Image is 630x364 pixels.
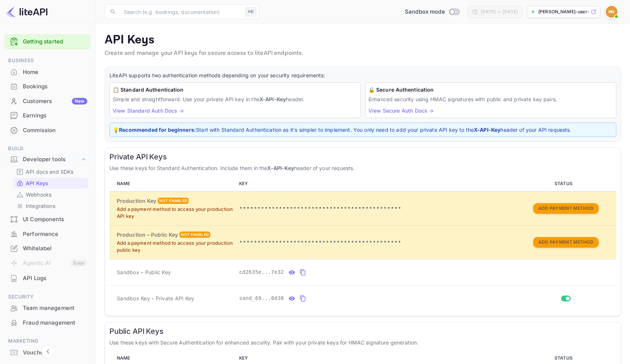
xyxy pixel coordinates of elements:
[13,166,88,177] div: API docs and SDKs
[4,94,91,109] div: CustomersNew
[23,230,87,238] div: Performance
[4,94,91,108] a: CustomersNew
[4,301,91,315] div: Team management
[4,34,91,49] div: Getting started
[239,238,512,247] p: •••••••••••••••••••••••••••••••••••••••••••••
[402,8,462,16] div: Switch to Production mode
[4,145,91,153] span: Build
[13,201,88,211] div: Integrations
[259,96,286,102] strong: X-API-Key
[23,38,87,46] a: Getting started
[16,202,85,210] a: Integrations
[109,176,616,311] table: private api keys table
[4,123,91,137] a: Commission
[4,337,91,345] span: Marketing
[4,301,91,315] a: Team management
[4,316,91,329] a: Fraud management
[105,49,621,58] p: Create and manage your API keys for secure access to liteAPI endpoints.
[368,95,613,103] p: Enhanced security using HMAC signatures with public and private key pairs.
[117,240,233,254] p: Add a payment method to access your production public key
[533,237,599,248] button: Add Payment Method
[113,126,613,134] p: 💡 Start with Standard Authentication as it's simpler to implement. You only need to add your priv...
[4,227,91,241] a: Performance
[109,285,236,311] td: Sandbox Key – Private API Key
[72,98,87,105] div: New
[481,8,518,15] div: [DATE] — [DATE]
[533,205,599,211] a: Add Payment Method
[245,7,256,17] div: ⌘K
[405,8,445,16] span: Sandbox mode
[4,79,91,94] div: Bookings
[23,97,87,106] div: Customers
[239,294,284,302] span: sand_69...0d30
[109,152,616,161] h6: Private API Keys
[4,109,91,122] a: Earnings
[23,349,87,357] div: Vouchers
[239,268,284,276] span: cd2635e...7e32
[109,176,236,191] th: NAME
[23,126,87,135] div: Commission
[538,8,589,15] p: [PERSON_NAME]-user-8q06f.nuit...
[23,319,87,327] div: Fraud management
[533,203,599,214] button: Add Payment Method
[4,153,91,166] div: Developer tools
[4,212,91,226] a: UI Components
[26,168,74,176] p: API docs and SDKs
[26,191,52,198] p: Webhooks
[368,107,434,114] a: View Secure Auth Docs →
[13,189,88,200] div: Webhooks
[16,179,85,187] a: API Keys
[368,86,613,94] h6: 🔒 Secure Authentication
[109,339,616,346] p: Use these keys with Secure Authentication for enhanced security. Pair with your private keys for ...
[533,238,599,245] a: Add Payment Method
[236,176,515,191] th: KEY
[6,6,48,18] img: LiteAPI logo
[4,57,91,65] span: Business
[23,215,87,224] div: UI Components
[4,241,91,255] a: Whitelabel
[606,6,617,18] img: Harvey User
[23,82,87,91] div: Bookings
[113,86,357,94] h6: 📋 Standard Authentication
[26,179,48,187] p: API Keys
[117,268,171,276] span: Sandbox – Public Key
[23,68,87,77] div: Home
[4,212,91,227] div: UI Components
[23,155,80,164] div: Developer tools
[474,127,500,133] strong: X-API-Key
[515,176,616,191] th: STATUS
[113,95,357,103] p: Simple and straightforward. Use your private API key in the header.
[16,168,85,176] a: API docs and SDKs
[4,271,91,285] a: API Logs
[117,206,233,220] p: Add a payment method to access your production API key
[117,197,156,205] h6: Production Key
[117,231,178,239] h6: Production – Public Key
[41,345,55,358] button: Collapse navigation
[4,346,91,359] a: Vouchers
[4,241,91,256] div: Whitelabel
[4,293,91,301] span: Security
[4,109,91,123] div: Earnings
[4,227,91,241] div: Performance
[119,127,196,133] strong: Recommended for beginners:
[23,244,87,253] div: Whitelabel
[158,198,189,204] div: Not enabled
[4,79,91,93] a: Bookings
[4,65,91,79] a: Home
[23,274,87,283] div: API Logs
[109,327,616,336] h6: Public API Keys
[179,232,210,238] div: Not enabled
[267,165,294,171] strong: X-API-Key
[4,316,91,330] div: Fraud management
[109,164,616,172] p: Use these keys for Standard Authentication. Include them in the header of your requests.
[119,4,242,19] input: Search (e.g. bookings, documentation)
[23,112,87,120] div: Earnings
[113,107,184,114] a: View Standard Auth Docs →
[4,123,91,138] div: Commission
[4,65,91,79] div: Home
[105,33,621,47] p: API Keys
[109,71,616,79] p: LiteAPI supports two authentication methods depending on your security requirements:
[23,304,87,312] div: Team management
[4,346,91,360] div: Vouchers
[16,191,85,198] a: Webhooks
